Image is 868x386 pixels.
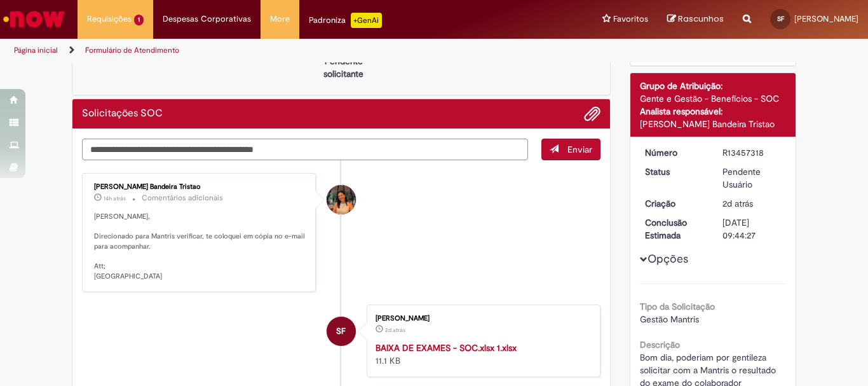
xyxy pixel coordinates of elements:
[134,15,144,25] span: 1
[640,92,787,105] div: Gente e Gestão - Benefícios - SOC
[10,39,569,62] ul: Trilhas de página
[613,13,648,25] span: Favoritos
[640,105,787,118] div: Analista responsável:
[351,13,382,28] p: +GenAi
[385,326,405,334] span: 2d atrás
[87,13,132,25] span: Requisições
[94,183,306,191] div: [PERSON_NAME] Bandeira Tristao
[722,165,782,191] div: Pendente Usuário
[635,197,714,210] dt: Criação
[376,341,587,367] div: 11.1 KB
[635,146,714,159] dt: Número
[722,198,753,209] time: 28/08/2025 11:44:23
[336,316,346,347] span: SF
[270,13,290,25] span: More
[584,106,600,122] button: Adicionar anexos
[777,15,784,23] span: SF
[309,13,382,28] div: Padroniza
[82,139,528,160] textarea: Digite sua mensagem aqui...
[14,45,58,55] a: Página inicial
[313,55,374,80] p: Pendente solicitante
[640,301,715,312] b: Tipo da Solicitação
[142,193,223,203] small: Comentários adicionais
[667,13,724,25] a: Rascunhos
[722,146,782,159] div: R13457318
[85,45,179,55] a: Formulário de Atendimento
[327,317,356,346] div: Sandra Helena Fontes Ferreira
[82,108,163,120] h2: Solicitações SOC Histórico de tíquete
[722,216,782,242] div: [DATE] 09:44:27
[794,13,858,24] span: [PERSON_NAME]
[376,315,587,322] div: [PERSON_NAME]
[163,13,251,25] span: Despesas Corporativas
[722,197,782,210] div: 28/08/2025 11:44:23
[567,144,592,155] span: Enviar
[678,13,724,25] span: Rascunhos
[635,165,714,178] dt: Status
[1,6,67,32] img: ServiceNow
[640,118,787,130] div: [PERSON_NAME] Bandeira Tristao
[640,314,699,325] span: Gestão Mantris
[104,195,126,202] time: 29/08/2025 17:17:22
[376,342,517,354] a: BAIXA DE EXAMES - SOC.xlsx 1.xlsx
[385,326,405,334] time: 28/08/2025 11:43:34
[94,212,306,282] p: [PERSON_NAME], Direcionado para Mantris verificar, te coloquei em cópia no e-mail para acompanhar...
[635,216,714,242] dt: Conclusão Estimada
[327,185,356,214] div: Suzana Alves Bandeira Tristao
[640,79,787,92] div: Grupo de Atribuição:
[541,139,600,160] button: Enviar
[640,339,680,350] b: Descrição
[104,195,126,202] span: 14h atrás
[722,198,753,209] span: 2d atrás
